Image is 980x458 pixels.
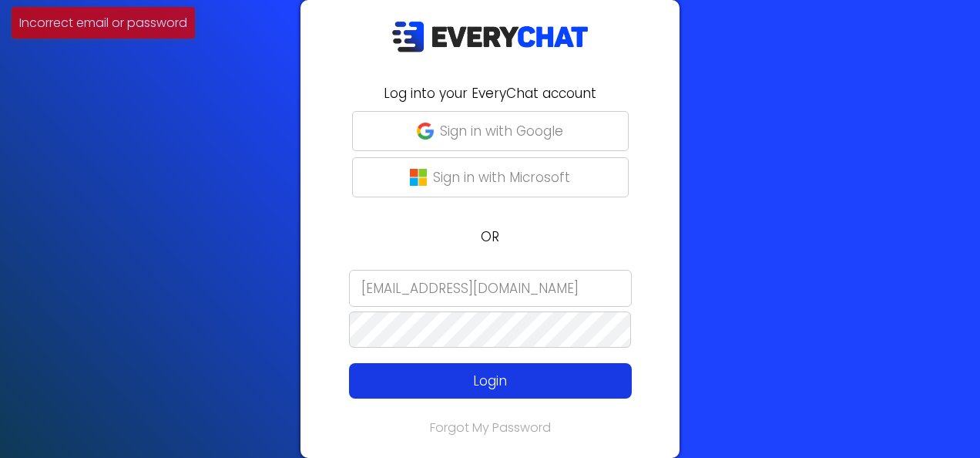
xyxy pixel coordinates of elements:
p: Sign in with Google [440,121,563,141]
input: Email [349,270,632,307]
img: microsoft-logo.png [410,169,427,186]
img: google-g.png [417,123,434,140]
p: Sign in with Microsoft [433,167,570,187]
button: Login [349,363,632,399]
p: Incorrect email or password [19,13,187,32]
a: Forgot My Password [430,419,551,436]
p: Login [378,371,603,391]
button: Sign in with Microsoft [352,157,629,197]
p: OR [310,227,670,247]
img: EveryChat_logo_dark.png [391,21,589,52]
button: Sign in with Google [352,111,629,151]
h2: Log into your EveryChat account [310,83,670,103]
